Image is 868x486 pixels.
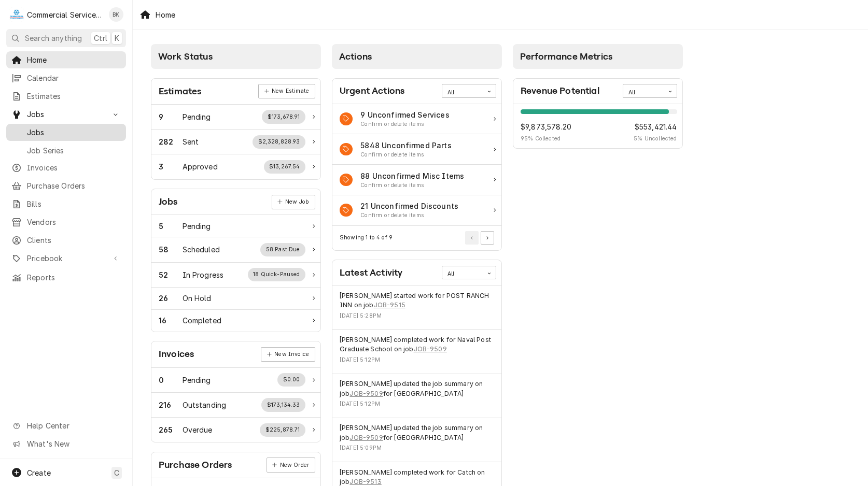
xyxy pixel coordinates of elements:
div: Card Title [340,84,404,98]
div: Work Status Count [159,293,183,304]
div: Work Status Title [183,111,211,122]
a: New Estimate [258,84,315,98]
div: Work Status Count [159,375,183,385]
div: Event Timestamp [340,444,494,452]
a: Work Status [151,237,320,262]
div: Work Status [151,130,320,154]
div: C [9,7,24,22]
div: Work Status Count [159,111,183,122]
div: Event [332,330,501,374]
div: Card Footer: Pagination [332,226,501,250]
div: Event String [340,335,494,354]
a: Reports [6,269,126,286]
div: Event Details [340,335,494,368]
a: Go to Jobs [6,106,126,123]
div: Card Link Button [261,347,315,362]
span: Job Series [27,145,121,156]
span: Home [27,54,121,65]
div: Work Status Title [183,315,221,326]
div: Revenue Potential Collected [521,121,571,143]
div: Card Title [521,84,599,98]
div: Work Status Title [183,269,224,280]
span: Reports [27,272,121,283]
a: Go to Help Center [6,417,126,434]
a: Jobs [6,124,126,141]
div: Work Status Title [183,244,220,255]
div: Card Data [151,368,320,442]
a: New Job [272,195,315,209]
div: Work Status Count [159,244,183,255]
div: Card Link Button [258,84,315,98]
div: Work Status [151,418,320,442]
div: Work Status Count [159,315,183,326]
div: Commercial Service Co.'s Avatar [9,7,24,22]
div: Card Data [151,215,320,332]
span: $553,421.44 [634,121,677,132]
span: Search anything [25,33,82,44]
a: JOB-9509 [414,345,447,354]
span: Clients [27,235,121,246]
div: Work Status Count [159,269,183,280]
span: Help Center [27,420,120,431]
span: Create [27,468,51,477]
div: Card Data [332,104,501,226]
div: Card Data [151,105,320,179]
div: Work Status Count [159,161,183,172]
span: C [114,467,119,478]
a: Estimates [6,88,126,105]
div: Work Status Title [183,161,218,172]
div: All [447,270,478,278]
div: Card Data [513,104,682,149]
div: All [447,89,478,97]
div: Event Details [340,291,494,324]
div: Action Item [332,134,501,165]
div: Work Status Title [183,221,211,232]
span: K [115,33,119,44]
a: Go to What's New [6,435,126,452]
div: Event Timestamp [340,356,494,364]
div: Card Header [332,79,501,104]
div: Work Status Supplemental Data [253,135,305,149]
div: Event Details [340,379,494,412]
div: Work Status Count [159,399,183,410]
div: Revenue Potential Details [521,109,677,143]
span: 95 % Collected [521,135,571,143]
div: Action Item Title [360,201,458,211]
div: Action Item Title [360,140,452,151]
div: Card: Invoices [151,341,321,442]
div: Action Item Title [360,109,450,120]
a: Invoices [6,159,126,176]
div: Work Status [151,154,320,179]
a: Bills [6,195,126,212]
span: Calendar [27,73,121,83]
div: Card Header [151,79,320,105]
div: Work Status Supplemental Data [261,398,305,411]
div: Work Status [151,288,320,310]
button: Go to Next Page [481,231,494,245]
span: 5 % Uncollected [634,135,677,143]
div: Card Header [513,79,682,104]
div: Card Data Filter Control [442,266,496,279]
a: JOB-9509 [349,389,383,398]
span: Invoices [27,162,121,173]
div: Event [332,418,501,462]
a: Work Status [151,368,320,393]
div: Card Column Header [332,44,502,69]
a: Vendors [6,213,126,231]
a: Home [6,51,126,68]
a: Job Series [6,142,126,159]
div: Work Status Count [159,136,183,147]
div: Current Page Details [340,234,393,242]
span: Vendors [27,217,121,227]
div: Work Status [151,393,320,418]
button: Go to Previous Page [465,231,479,245]
a: Purchase Orders [6,177,126,194]
a: Work Status [151,310,320,332]
div: Card Title [340,266,402,280]
a: Work Status [151,105,320,130]
div: Event String [340,291,494,310]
